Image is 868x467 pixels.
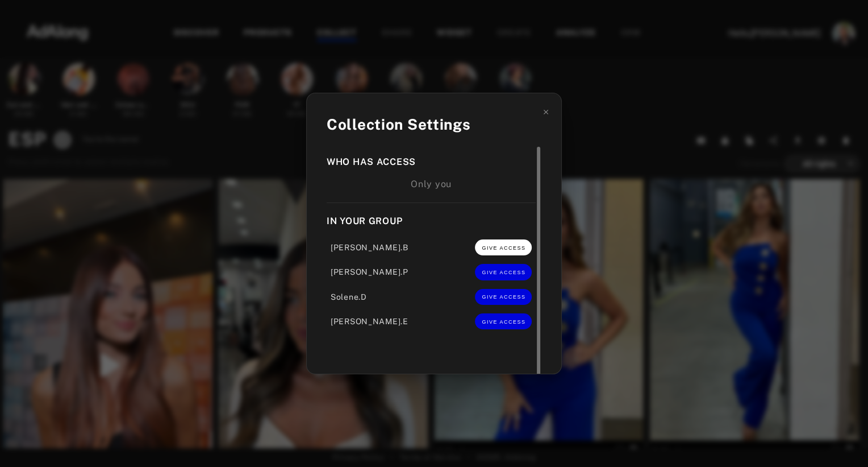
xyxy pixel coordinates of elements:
[331,313,408,329] div: Valery.E
[331,264,408,280] div: Jade.P
[482,245,525,251] span: GIVE ACCESS
[811,412,868,467] iframe: Chat Widget
[327,214,536,228] div: In your group
[475,289,532,305] button: GIVE ACCESS
[482,270,525,275] span: GIVE ACCESS
[327,113,541,135] div: Collection Settings
[475,239,532,255] button: GIVE ACCESS
[475,313,532,329] button: GIVE ACCESS
[327,177,536,191] div: Only you
[482,294,525,300] span: GIVE ACCESS
[331,289,367,305] div: Solene.D
[482,319,525,325] span: GIVE ACCESS
[331,239,408,255] div: Khadija.B
[327,155,536,169] div: Who has access
[475,264,532,280] button: GIVE ACCESS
